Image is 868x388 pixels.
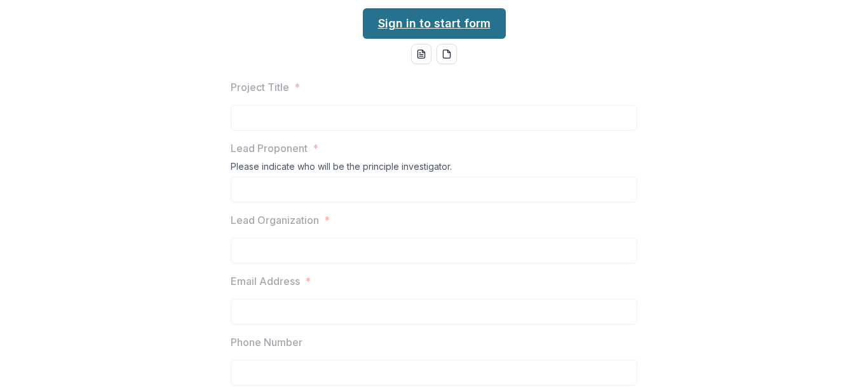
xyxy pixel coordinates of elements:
button: pdf-download [437,44,457,64]
p: Lead Proponent [231,141,308,156]
p: Project Title [231,80,289,95]
p: Lead Organization [231,212,319,228]
div: Please indicate who will be the principle investigator. [231,161,637,177]
button: word-download [411,44,431,64]
a: Sign in to start form [363,8,506,39]
p: Email Address [231,274,300,289]
p: Phone Number [231,335,302,350]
